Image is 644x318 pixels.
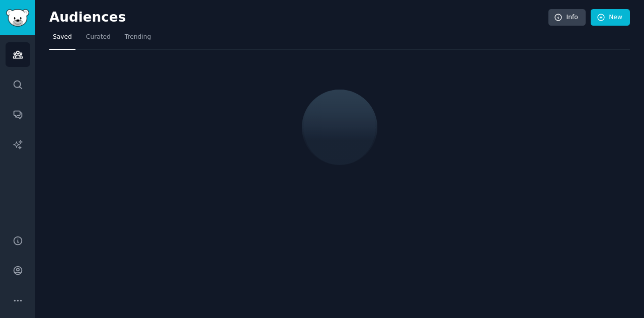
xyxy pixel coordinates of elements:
h2: Audiences [49,10,548,26]
a: Info [548,9,586,26]
span: Trending [125,33,151,42]
a: New [591,9,630,26]
span: Saved [53,33,72,42]
span: Curated [86,33,111,42]
a: Saved [49,29,75,50]
a: Trending [121,29,154,50]
img: GummySearch logo [6,9,29,27]
a: Curated [83,29,114,50]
